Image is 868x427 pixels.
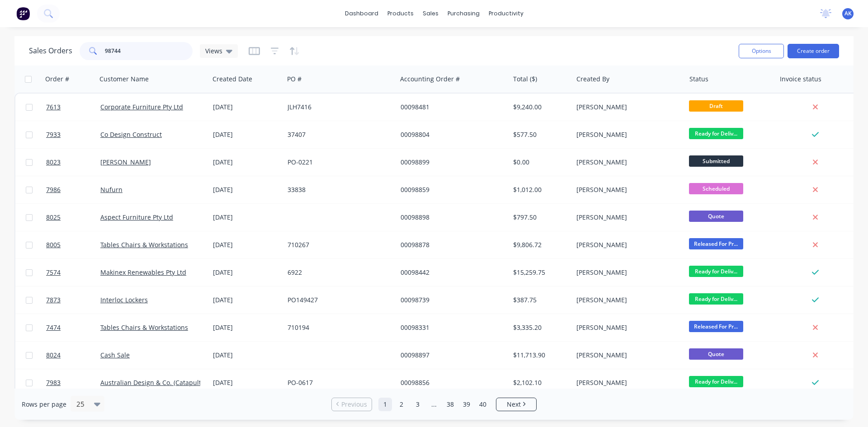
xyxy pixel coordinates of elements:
[288,268,388,277] div: 6922
[513,240,566,249] div: $9,806.72
[46,268,61,277] span: 7574
[213,130,280,139] div: [DATE]
[496,400,536,409] a: Next page
[443,7,484,20] div: purchasing
[401,103,501,112] div: 00098481
[689,211,743,222] span: Quote
[46,259,100,286] a: 7574
[46,369,100,396] a: 7983
[212,75,252,84] div: Created Date
[46,103,61,112] span: 7613
[513,323,566,332] div: $3,335.20
[576,185,677,194] div: [PERSON_NAME]
[100,351,130,359] a: Cash Sale
[401,351,501,360] div: 00098897
[213,158,280,167] div: [DATE]
[689,376,743,387] span: Ready for Deliv...
[100,240,188,249] a: Tables Chairs & Workstations
[46,231,100,258] a: 8005
[513,103,566,112] div: $9,240.00
[288,158,388,167] div: PO-0221
[100,378,203,387] a: Australian Design & Co. (Catapult)
[513,268,566,277] div: $15,259.75
[213,296,280,305] div: [DATE]
[46,130,61,139] span: 7933
[443,398,457,411] a: Page 38
[576,378,677,387] div: [PERSON_NAME]
[401,185,501,194] div: 00098859
[213,103,280,112] div: [DATE]
[46,149,100,176] a: 8023
[513,296,566,305] div: $387.75
[46,351,61,360] span: 8024
[213,185,280,194] div: [DATE]
[401,240,501,249] div: 00098878
[513,158,566,167] div: $0.00
[100,185,123,194] a: Nufurn
[689,238,743,249] span: Released For Pr...
[105,42,193,60] input: Search...
[576,351,677,360] div: [PERSON_NAME]
[576,158,677,167] div: [PERSON_NAME]
[788,44,839,58] button: Create order
[401,296,501,305] div: 00098739
[689,100,743,112] span: Draft
[46,240,61,249] span: 8005
[401,213,501,222] div: 00098898
[401,323,501,332] div: 00098331
[484,7,528,20] div: productivity
[46,314,100,341] a: 7474
[689,75,708,84] div: Status
[340,7,383,20] a: dashboard
[288,130,388,139] div: 37407
[328,398,540,411] ul: Pagination
[460,398,473,411] a: Page 39
[46,121,100,148] a: 7933
[46,286,100,314] a: 7873
[427,398,441,411] a: Jump forward
[288,103,388,112] div: JLH7416
[401,268,501,277] div: 00098442
[100,130,162,139] a: Co Design Construct
[383,7,418,20] div: products
[100,213,173,221] a: Aspect Furniture Pty Ltd
[205,46,222,56] span: Views
[513,75,537,84] div: Total ($)
[287,75,302,84] div: PO #
[689,348,743,360] span: Quote
[576,296,677,305] div: [PERSON_NAME]
[100,296,148,304] a: Interloc Lockers
[844,9,852,18] span: AK
[378,398,392,411] a: Page 1 is your current page
[288,240,388,249] div: 710267
[513,130,566,139] div: $577.50
[689,266,743,277] span: Ready for Deliv...
[507,400,521,409] span: Next
[100,158,151,166] a: [PERSON_NAME]
[418,7,443,20] div: sales
[576,240,677,249] div: [PERSON_NAME]
[332,400,372,409] a: Previous page
[46,204,100,231] a: 8025
[46,185,61,194] span: 7986
[213,378,280,387] div: [DATE]
[213,268,280,277] div: [DATE]
[400,75,460,84] div: Accounting Order #
[401,158,501,167] div: 00098899
[100,323,188,332] a: Tables Chairs & Workstations
[401,130,501,139] div: 00098804
[341,400,367,409] span: Previous
[513,378,566,387] div: $2,102.10
[100,103,183,111] a: Corporate Furniture Pty Ltd
[22,400,66,409] span: Rows per page
[46,158,61,167] span: 8023
[576,75,609,84] div: Created By
[739,44,784,58] button: Options
[288,378,388,387] div: PO-0617
[513,185,566,194] div: $1,012.00
[689,293,743,305] span: Ready for Deliv...
[46,296,61,305] span: 7873
[576,213,677,222] div: [PERSON_NAME]
[576,130,677,139] div: [PERSON_NAME]
[576,103,677,112] div: [PERSON_NAME]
